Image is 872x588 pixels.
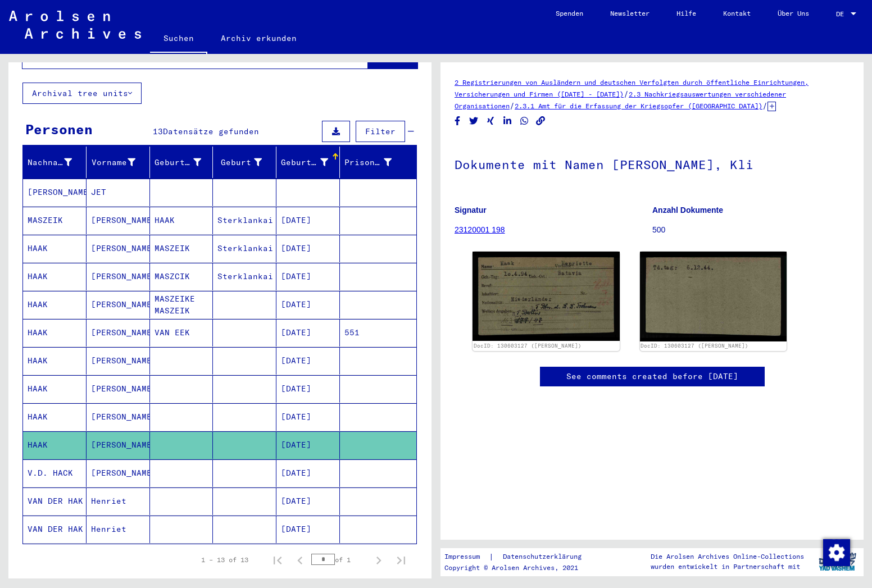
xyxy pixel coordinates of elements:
[87,459,150,487] mat-cell: [PERSON_NAME]
[640,252,787,341] img: 002.jpg
[91,157,135,168] div: Vorname
[455,78,809,98] a: 2 Registrierungen von Ausländern und deutschen Verfolgten durch öffentliche Einrichtungen, Versic...
[87,319,150,347] mat-cell: [PERSON_NAME]
[23,263,87,290] mat-cell: HAAK
[9,11,141,39] img: Arolsen_neg.svg
[816,548,859,576] img: yv_logo.png
[276,487,340,515] mat-cell: [DATE]
[276,291,340,318] mat-cell: [DATE]
[356,121,405,142] button: Filter
[276,207,340,234] mat-cell: [DATE]
[276,516,340,543] mat-cell: [DATE]
[566,371,738,382] a: See comments created before [DATE]
[155,153,216,171] div: Geburtsname
[87,263,150,290] mat-cell: [PERSON_NAME]
[281,153,342,171] div: Geburtsdatum
[87,431,150,459] mat-cell: [PERSON_NAME]
[150,263,214,290] mat-cell: MASZCIK
[201,555,248,565] div: 1 – 13 of 13
[23,516,87,543] mat-cell: VAN DER HAK
[519,114,530,128] button: Share on WhatsApp
[23,403,87,431] mat-cell: HAAK
[150,319,214,347] mat-cell: VAN EEK
[468,114,480,128] button: Share on Twitter
[213,147,276,178] mat-header-cell: Geburt‏
[23,147,87,178] mat-header-cell: Nachname
[344,153,406,171] div: Prisoner #
[444,551,489,563] a: Impressum
[23,319,87,347] mat-cell: HAAK
[311,554,367,565] div: of 1
[515,102,762,110] a: 2.3.1 Amt für die Erfassung der Kriegsopfer ([GEOGRAPHIC_DATA])
[213,263,276,290] mat-cell: Sterklankai
[23,347,87,375] mat-cell: HAAK
[367,549,390,571] button: Next page
[762,101,767,111] span: /
[153,126,163,136] span: 13
[150,147,214,178] mat-header-cell: Geburtsname
[25,119,93,139] div: Personen
[276,459,340,487] mat-cell: [DATE]
[213,235,276,262] mat-cell: Sterklankai
[23,431,87,459] mat-cell: HAAK
[87,235,150,262] mat-cell: [PERSON_NAME]
[474,343,582,349] a: DocID: 130603127 ([PERSON_NAME])
[163,126,259,136] span: Datensätze gefunden
[444,551,595,563] div: |
[340,319,416,347] mat-cell: 551
[276,403,340,431] mat-cell: [DATE]
[23,375,87,403] mat-cell: HAAK
[23,207,87,234] mat-cell: MASZEIK
[266,549,289,571] button: First page
[87,347,150,375] mat-cell: [PERSON_NAME]
[217,157,262,168] div: Geburt‏
[28,157,72,168] div: Nachname
[473,252,620,341] img: 001.jpg
[150,235,214,262] mat-cell: MASZEIK
[28,153,86,171] div: Nachname
[344,157,392,168] div: Prisoner #
[652,206,723,215] b: Anzahl Dokumente
[23,291,87,318] mat-cell: HAAK
[217,153,276,171] div: Geburt‏
[23,459,87,487] mat-cell: V.D. HACK
[276,347,340,375] mat-cell: [DATE]
[624,89,629,99] span: /
[87,291,150,318] mat-cell: [PERSON_NAME]
[87,207,150,234] mat-cell: [PERSON_NAME]
[494,551,595,563] a: Datenschutzerklärung
[452,114,464,128] button: Share on Facebook
[22,83,142,104] button: Archival tree units
[365,126,396,136] span: Filter
[390,549,412,571] button: Last page
[87,375,150,403] mat-cell: [PERSON_NAME]
[213,207,276,234] mat-cell: Sterklankai
[150,207,214,234] mat-cell: HAAK
[150,291,214,318] mat-cell: MASZEIKE MASZEIK
[641,343,748,349] a: DocID: 130603127 ([PERSON_NAME])
[485,114,497,128] button: Share on Xing
[823,539,850,566] img: Zustimmung ändern
[289,549,311,571] button: Previous page
[207,25,310,52] a: Archiv erkunden
[651,551,804,562] p: Die Arolsen Archives Online-Collections
[276,431,340,459] mat-cell: [DATE]
[87,487,150,515] mat-cell: Henriet
[455,225,505,234] a: 23120001 198
[91,153,149,171] div: Vorname
[502,114,514,128] button: Share on LinkedIn
[340,147,416,178] mat-header-cell: Prisoner #
[836,10,848,18] span: DE
[87,179,150,206] mat-cell: JET
[276,147,340,178] mat-header-cell: Geburtsdatum
[444,563,595,573] p: Copyright © Arolsen Archives, 2021
[455,206,487,215] b: Signatur
[87,516,150,543] mat-cell: Henriet
[510,101,515,111] span: /
[23,235,87,262] mat-cell: HAAK
[87,403,150,431] mat-cell: [PERSON_NAME]
[651,562,804,572] p: wurden entwickelt in Partnerschaft mit
[455,139,850,188] h1: Dokumente mit Namen [PERSON_NAME], Kli
[23,179,87,206] mat-cell: [PERSON_NAME]
[87,147,150,178] mat-header-cell: Vorname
